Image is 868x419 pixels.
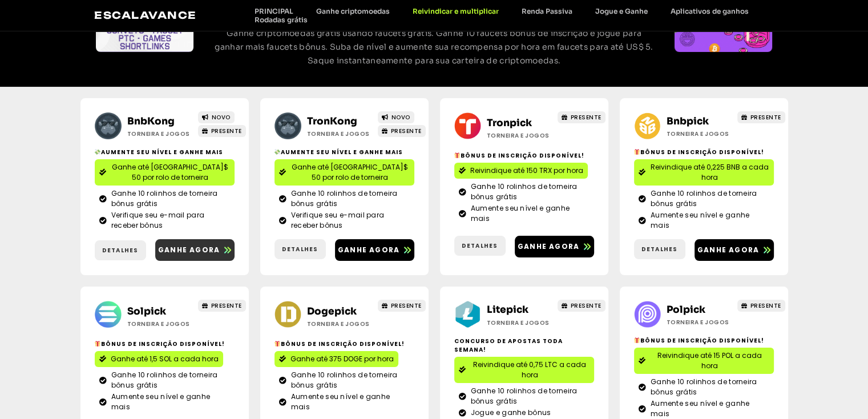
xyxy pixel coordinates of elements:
[470,166,583,175] font: Reivindique até 150 TRX por hora
[651,210,750,230] font: Aumente seu nível e ganhe mais
[651,398,750,418] font: Aumente seu nível e ganhe mais
[737,111,785,123] a: PRESENTE
[215,28,653,66] font: Ganhe criptomoedas grátis usando faucets grátis. Ganhe 10 faucets bônus de inscrição e jogue para...
[95,149,100,155] img: 💸
[471,386,578,406] font: Ganhe 10 rolinhos de torneira bônus grátis
[487,131,550,140] font: Torneira e Jogos
[281,148,403,156] font: Aumente seu nível e ganhe mais
[274,149,280,155] img: 💸
[659,7,760,15] a: Aplicativos de ganhos
[198,125,246,137] a: PRESENTE
[378,111,414,123] a: NOVO
[487,117,532,129] font: Tronpick
[307,115,357,127] a: TronKong
[102,246,139,255] font: Detalhes
[95,341,100,347] img: 🎁
[471,203,570,223] font: Aumente seu nível e ganhe mais
[461,151,584,160] font: Bônus de inscrição disponível!
[640,148,764,156] font: Bônus de inscrição disponível!
[274,239,326,259] a: Detalhes
[667,130,729,138] font: Torneira e Jogos
[255,7,293,15] font: PRINCIPAL
[595,7,648,15] font: Jogue e Ganhe
[307,130,370,138] font: Torneira e Jogos
[255,15,308,24] font: Rodadas grátis
[391,113,410,122] font: NOVO
[243,15,319,24] a: Rodadas grátis
[212,113,231,122] font: NOVO
[378,125,426,137] a: PRESENTE
[101,148,223,156] font: Aumente seu nível e ganhe mais
[211,301,242,310] font: PRESENTE
[112,162,228,182] font: Ganhe até [GEOGRAPHIC_DATA]$ 50 por rolo de torneira
[558,300,605,312] a: PRESENTE
[291,188,398,208] font: Ganhe 10 rolinhos de torneira bônus grátis
[584,7,659,15] a: Jogue e Ganhe
[391,127,422,135] font: PRESENTE
[571,113,601,122] font: PRESENTE
[657,350,762,370] font: Reivindique até 15 POL a cada hora
[651,377,757,397] font: Ganhe 10 rolinhos de torneira bônus grátis
[111,392,211,412] font: Aumente seu nível e ganhe mais
[518,241,579,251] font: Ganhe agora
[651,188,757,208] font: Ganhe 10 rolinhos de torneira bônus grátis
[634,239,685,259] a: Detalhes
[94,9,197,21] a: Escalavance
[640,336,764,345] font: Bônus de inscrição disponível!
[671,7,749,15] font: Aplicativos de ganhos
[291,370,398,390] font: Ganhe 10 rolinhos de torneira bônus grátis
[274,159,414,186] a: Ganhe até [GEOGRAPHIC_DATA]$ 50 por rolo de torneira
[667,115,709,127] a: Bnbpick
[697,245,759,255] font: Ganhe agora
[667,304,705,316] a: Polpick
[111,188,218,208] font: Ganhe 10 rolinhos de torneira bônus grátis
[750,113,781,122] font: PRESENTE
[198,111,235,123] a: NOVO
[667,318,729,327] font: Torneira e Jogos
[307,305,357,317] a: Dogepick
[335,239,414,261] a: Ganhe agora
[198,300,246,312] a: PRESENTE
[291,392,390,412] font: Aumente seu nível e ganhe mais
[454,337,563,354] font: Concurso de apostas toda semana!
[127,305,166,317] a: Solpick
[634,149,640,155] img: 🎁
[487,319,550,327] font: Torneira e Jogos
[473,360,586,380] font: Reivindique até 0,75 LTC a cada hora
[558,111,605,123] a: PRESENTE
[307,320,370,328] font: Torneira e Jogos
[515,236,594,257] a: Ganhe agora
[292,162,408,182] font: Ganhe até [GEOGRAPHIC_DATA]$ 50 por rolo de torneira
[522,7,572,15] font: Renda Passiva
[634,348,774,374] a: Reivindique até 15 POL a cada hora
[127,115,175,127] a: BnbKong
[211,127,242,135] font: PRESENTE
[454,236,506,256] a: Detalhes
[413,7,499,15] font: Reivindicar e multiplicar
[316,7,390,15] font: Ganhe criptomoedas
[338,245,399,255] font: Ganhe agora
[305,7,401,15] a: Ganhe criptomoedas
[111,210,205,230] font: Verifique seu e-mail para receber bônus
[487,304,528,316] a: Litepick
[155,239,235,261] a: Ganhe agora
[737,300,785,312] a: PRESENTE
[454,357,594,383] a: Reivindique até 0,75 LTC a cada hora
[274,351,398,367] a: Ganhe até 375 DOGE por hora
[634,337,640,343] img: 🎁
[454,163,588,179] a: Reivindique até 150 TRX por hora
[401,7,510,15] a: Reivindicar e multiplicar
[158,245,220,255] font: Ganhe agora
[127,130,190,138] font: Torneira e Jogos
[111,370,218,390] font: Ganhe 10 rolinhos de torneira bônus grátis
[462,241,498,250] font: Detalhes
[391,301,422,310] font: PRESENTE
[243,7,773,24] nav: Menu
[510,7,584,15] a: Renda Passiva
